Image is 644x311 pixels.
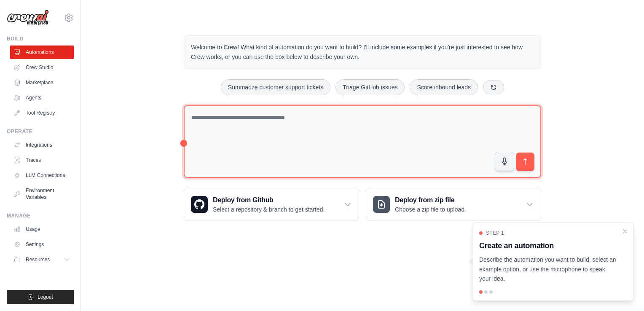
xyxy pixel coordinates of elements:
h3: Deploy from zip file [395,195,466,205]
p: Choose a zip file to upload. [395,205,466,214]
div: Operate [7,128,74,135]
a: Tool Registry [10,106,74,120]
iframe: Chat Widget [602,271,644,311]
a: Integrations [10,138,74,152]
a: Environment Variables [10,184,74,204]
a: Agents [10,91,74,105]
div: Build [7,35,74,42]
p: Welcome to Crew! What kind of automation do you want to build? I'll include some examples if you'... [191,43,534,62]
button: Close walkthrough [622,228,628,235]
span: Resources [26,256,50,263]
a: Usage [10,223,74,236]
a: LLM Connections [10,169,74,182]
a: Traces [10,153,74,167]
h3: Deploy from Github [213,195,325,205]
div: Manage [7,212,74,219]
h3: Create an automation [479,240,617,252]
button: Logout [7,290,74,304]
img: Logo [7,10,49,26]
button: Summarize customer support tickets [221,79,330,95]
button: Score inbound leads [410,79,478,95]
p: Describe the automation you want to build, select an example option, or use the microphone to spe... [479,255,617,284]
a: Crew Studio [10,61,74,74]
p: Select a repository & branch to get started. [213,205,325,214]
a: Settings [10,238,74,251]
a: Marketplace [10,76,74,89]
button: Resources [10,253,74,266]
a: Automations [10,46,74,59]
span: Step 1 [486,230,504,236]
span: Logout [38,294,53,300]
button: Triage GitHub issues [335,79,405,95]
